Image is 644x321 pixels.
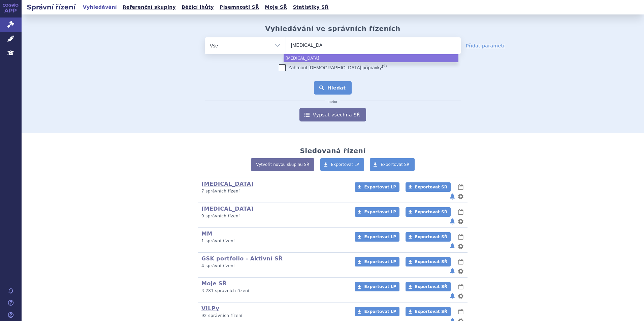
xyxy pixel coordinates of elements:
li: [MEDICAL_DATA] [284,54,458,62]
label: Zahrnout [DEMOGRAPHIC_DATA] přípravky [279,64,387,71]
a: Exportovat LP [355,232,399,242]
a: Exportovat LP [355,257,399,266]
a: Statistiky SŘ [291,3,330,12]
span: Exportovat SŘ [415,309,447,314]
span: Exportovat SŘ [415,284,447,289]
button: nastavení [457,292,464,300]
a: GSK portfolio - Aktivní SŘ [201,255,283,262]
a: MM [201,230,213,237]
span: Exportovat LP [364,210,396,214]
a: Exportovat SŘ [406,207,451,217]
button: nastavení [457,192,464,201]
button: lhůty [457,208,464,216]
p: 92 správních řízení [201,313,346,319]
a: Vypsat všechna SŘ [299,108,366,121]
a: Exportovat LP [355,207,399,217]
a: Exportovat LP [355,282,399,291]
p: 4 správní řízení [201,263,346,269]
span: Exportovat LP [331,162,359,167]
p: 7 správních řízení [201,188,346,194]
p: 3 281 správních řízení [201,288,346,294]
button: lhůty [457,258,464,266]
a: Exportovat LP [355,182,399,192]
a: VILPy [201,305,219,312]
abbr: (?) [382,64,387,68]
span: Exportovat LP [364,259,396,264]
button: nastavení [457,242,464,250]
span: Exportovat LP [364,185,396,189]
a: Moje SŘ [201,280,227,287]
a: [MEDICAL_DATA] [201,206,254,212]
button: lhůty [457,233,464,241]
a: Vyhledávání [81,3,119,12]
a: Exportovat SŘ [406,182,451,192]
h2: Vyhledávání ve správních řízeních [265,25,400,33]
a: Referenční skupiny [121,3,178,12]
button: notifikace [449,217,456,225]
button: Hledat [314,81,352,95]
span: Exportovat LP [364,284,396,289]
p: 9 správních řízení [201,213,346,219]
button: nastavení [457,267,464,275]
a: Exportovat LP [320,158,364,171]
button: notifikace [449,192,456,201]
a: Exportovat LP [355,307,399,316]
button: notifikace [449,267,456,275]
a: Písemnosti SŘ [218,3,261,12]
a: Exportovat SŘ [406,282,451,291]
a: [MEDICAL_DATA] [201,181,254,187]
h2: Sledovaná řízení [300,147,365,155]
a: Exportovat SŘ [370,158,415,171]
button: lhůty [457,308,464,316]
a: Exportovat SŘ [406,307,451,316]
a: Běžící lhůty [180,3,216,12]
span: Exportovat LP [364,235,396,239]
a: Exportovat SŘ [406,232,451,242]
button: nastavení [457,217,464,225]
span: Exportovat SŘ [415,259,447,264]
span: Exportovat SŘ [415,185,447,189]
a: Moje SŘ [263,3,289,12]
span: Exportovat LP [364,309,396,314]
span: Exportovat SŘ [381,162,410,167]
i: nebo [325,100,341,104]
button: lhůty [457,183,464,191]
p: 1 správní řízení [201,238,346,244]
a: Přidat parametr [466,42,505,49]
h2: Správní řízení [22,2,81,12]
a: Vytvořit novou skupinu SŘ [251,158,314,171]
span: Exportovat SŘ [415,235,447,239]
button: lhůty [457,283,464,291]
span: Exportovat SŘ [415,210,447,214]
button: notifikace [449,242,456,250]
a: Exportovat SŘ [406,257,451,266]
button: notifikace [449,292,456,300]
